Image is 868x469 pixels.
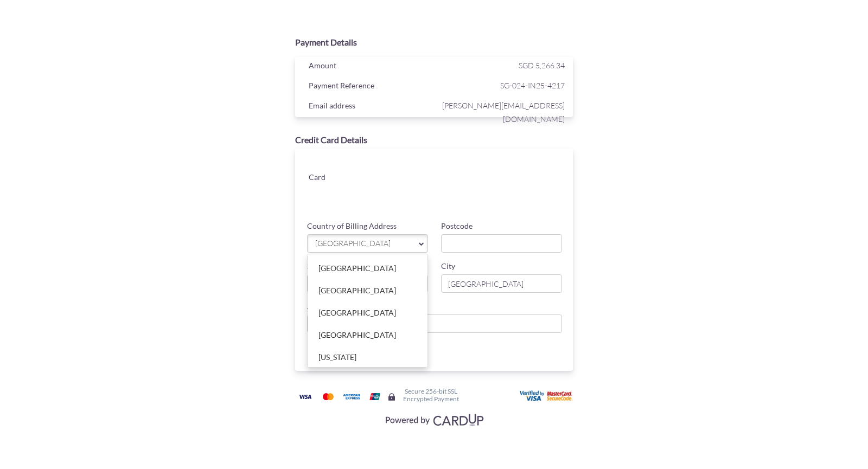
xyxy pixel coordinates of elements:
img: Union Pay [364,390,386,403]
div: Credit Card Details [295,134,573,146]
img: American Express [341,390,362,403]
span: SG-024-IN25-4217 [437,79,565,92]
a: [GEOGRAPHIC_DATA] [308,324,427,346]
iframe: Secure card security code input frame [470,183,563,203]
img: Secure lock [387,393,396,401]
div: Card [301,170,368,187]
span: [GEOGRAPHIC_DATA] [314,238,410,249]
label: City [441,261,455,272]
a: [GEOGRAPHIC_DATA] [308,258,427,279]
div: Payment Reference [301,79,437,95]
iframe: Secure card number input frame [377,159,563,179]
div: Email address [301,99,437,115]
img: Mastercard [317,390,339,403]
img: Visa [294,390,316,403]
a: [GEOGRAPHIC_DATA] [308,302,427,324]
span: SGD 5,266.34 [519,61,565,70]
a: [GEOGRAPHIC_DATA] [307,234,428,253]
div: Payment Details [295,36,573,49]
h6: Secure 256-bit SSL Encrypted Payment [403,388,459,402]
label: Postcode [441,221,473,232]
img: Visa, Mastercard [380,409,488,429]
div: Amount [301,59,437,75]
img: User card [520,390,574,402]
label: Country of Billing Address [307,221,397,232]
a: [GEOGRAPHIC_DATA] [308,280,427,301]
iframe: Secure card expiration date input frame [377,183,469,203]
span: [PERSON_NAME][EMAIL_ADDRESS][DOMAIN_NAME] [437,99,565,126]
a: [US_STATE] [308,346,427,368]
